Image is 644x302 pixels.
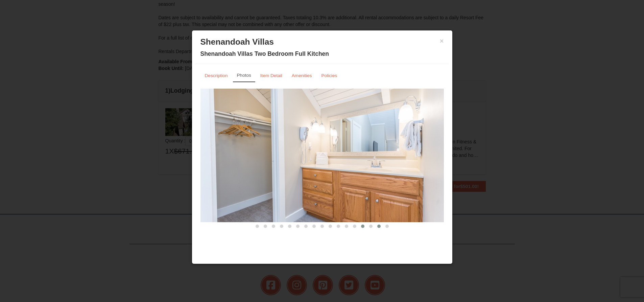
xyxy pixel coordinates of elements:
small: Description [205,73,228,78]
small: Policies [321,73,337,78]
a: Amenities [287,69,316,82]
small: Photos [237,73,251,78]
button: × [440,38,444,44]
h3: Shenandoah Villas [200,37,444,47]
a: Photos [233,69,255,82]
a: Description [200,69,232,82]
small: Amenities [292,73,312,78]
h4: Shenandoah Villas Two Bedroom Full Kitchen [200,50,444,57]
img: Renovated Condo (layout varies) [200,89,444,222]
a: Policies [317,69,341,82]
small: Item Detail [260,73,282,78]
a: Item Detail [256,69,287,82]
